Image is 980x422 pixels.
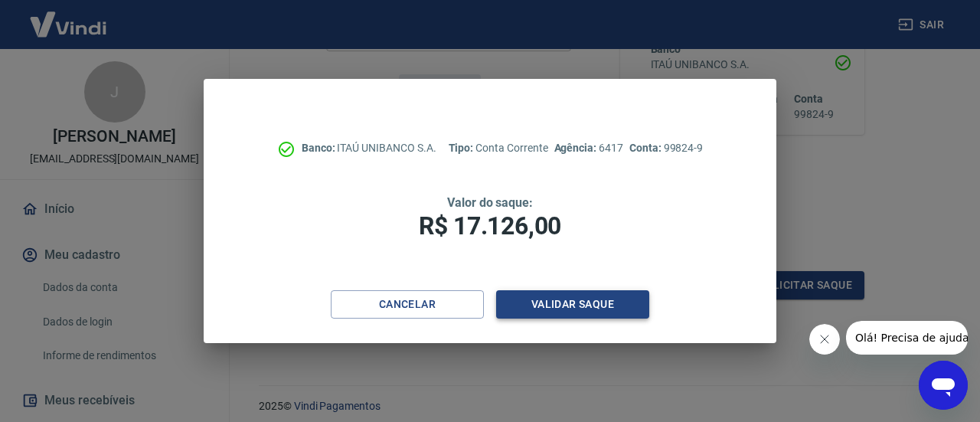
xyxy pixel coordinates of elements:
span: Agência: [554,142,599,154]
button: Validar saque [496,290,649,319]
iframe: Botão para abrir a janela de mensagens [919,361,968,410]
p: 99824-9 [629,140,703,156]
span: R$ 17.126,00 [419,211,561,240]
iframe: Mensagem da empresa [846,321,968,355]
p: Conta Corrente [449,140,548,156]
span: Olá! Precisa de ajuda? [9,11,129,23]
span: Banco: [302,142,338,154]
span: Conta: [629,142,664,154]
iframe: Fechar mensagem [809,324,840,355]
button: Cancelar [331,290,484,319]
p: 6417 [554,140,623,156]
p: ITAÚ UNIBANCO S.A. [302,140,436,156]
span: Valor do saque: [447,195,533,210]
span: Tipo: [449,142,476,154]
